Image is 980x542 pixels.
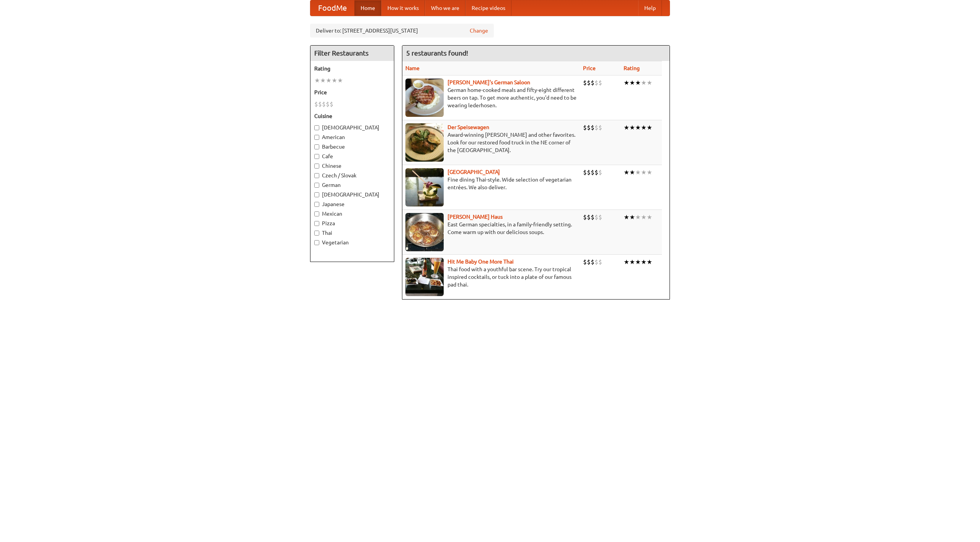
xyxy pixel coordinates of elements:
li: $ [587,168,591,177]
li: ★ [624,258,629,266]
li: $ [322,100,326,108]
h5: Price [314,88,390,96]
li: ★ [641,213,647,221]
li: ★ [332,76,337,85]
img: babythai.jpg [405,258,444,296]
li: $ [595,258,598,266]
li: ★ [647,258,652,266]
li: $ [583,213,587,221]
li: ★ [624,123,629,132]
li: ★ [314,76,320,85]
li: $ [591,213,595,221]
li: $ [595,168,598,177]
li: $ [598,168,602,177]
h4: Filter Restaurants [310,46,394,61]
h5: Cuisine [314,112,390,120]
a: [PERSON_NAME]'s German Saloon [448,79,530,85]
a: How it works [381,0,425,16]
li: $ [595,213,598,221]
a: Rating [624,65,640,71]
li: $ [330,100,333,108]
label: American [314,133,390,141]
li: ★ [635,168,641,177]
li: $ [598,123,602,132]
input: Vegetarian [314,240,319,245]
label: Thai [314,229,390,237]
label: German [314,181,390,189]
label: Cafe [314,152,390,160]
label: [DEMOGRAPHIC_DATA] [314,124,390,131]
input: Pizza [314,221,319,226]
li: $ [598,79,602,87]
label: Czech / Slovak [314,172,390,179]
li: ★ [629,168,635,177]
li: ★ [641,79,647,87]
input: Czech / Slovak [314,173,319,178]
li: $ [318,100,322,108]
a: [GEOGRAPHIC_DATA] [448,169,500,175]
li: ★ [624,79,629,87]
li: ★ [647,168,652,177]
li: ★ [629,213,635,221]
li: ★ [320,76,326,85]
input: Thai [314,231,319,236]
li: $ [598,213,602,221]
li: $ [587,213,591,221]
b: Der Speisewagen [448,124,489,130]
p: Award-winning [PERSON_NAME] and other favorites. Look for our restored food truck in the NE corne... [405,131,577,154]
li: ★ [624,168,629,177]
li: $ [314,100,318,108]
a: Recipe videos [465,0,511,16]
li: ★ [635,213,641,221]
img: esthers.jpg [405,79,444,117]
li: ★ [326,76,332,85]
li: $ [595,123,598,132]
input: German [314,183,319,188]
li: ★ [337,76,343,85]
label: [DEMOGRAPHIC_DATA] [314,191,390,198]
li: ★ [647,213,652,221]
li: $ [595,79,598,87]
label: Mexican [314,210,390,218]
li: ★ [635,258,641,266]
p: Thai food with a youthful bar scene. Try our tropical inspired cocktails, or tuck into a plate of... [405,265,577,288]
p: East German specialties, in a family-friendly setting. Come warm up with our delicious soups. [405,221,577,236]
input: American [314,135,319,140]
li: ★ [641,123,647,132]
a: Help [638,0,662,16]
li: $ [583,79,587,87]
li: $ [591,123,595,132]
h5: Rating [314,65,390,72]
li: $ [587,79,591,87]
a: Home [354,0,381,16]
a: FoodMe [310,0,354,16]
a: Change [470,27,488,34]
img: kohlhaus.jpg [405,213,444,251]
li: $ [583,123,587,132]
li: ★ [629,258,635,266]
a: Name [405,65,420,71]
li: $ [587,258,591,266]
a: Hit Me Baby One More Thai [448,259,514,265]
li: ★ [641,258,647,266]
input: [DEMOGRAPHIC_DATA] [314,125,319,130]
label: Barbecue [314,143,390,151]
a: [PERSON_NAME] Haus [448,214,503,220]
li: $ [598,258,602,266]
li: ★ [629,79,635,87]
input: Chinese [314,164,319,169]
li: $ [326,100,330,108]
div: Deliver to: [STREET_ADDRESS][US_STATE] [310,24,494,38]
input: Mexican [314,211,319,216]
input: Japanese [314,202,319,207]
li: $ [587,123,591,132]
input: [DEMOGRAPHIC_DATA] [314,192,319,197]
label: Japanese [314,200,390,208]
label: Pizza [314,219,390,227]
li: $ [591,258,595,266]
input: Cafe [314,154,319,159]
li: $ [591,168,595,177]
a: Price [583,65,596,71]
